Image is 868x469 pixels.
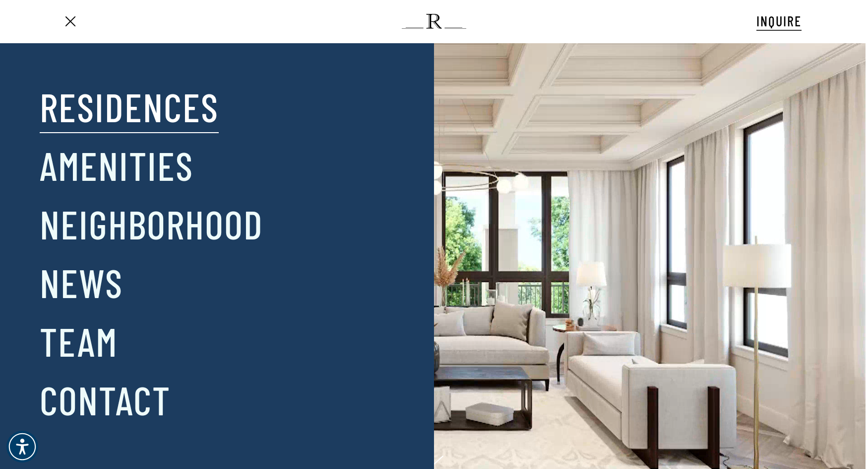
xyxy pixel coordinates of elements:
[6,431,38,463] div: Accessibility Menu
[40,139,193,191] a: Amenities
[40,374,171,425] a: Contact
[40,80,219,132] a: Residences
[40,198,263,249] a: Neighborhood
[40,315,118,367] a: Team
[62,16,78,27] a: Navigation Menu
[402,14,466,29] img: The Regent
[756,11,802,31] a: INQUIRE
[40,256,123,308] a: News
[756,12,802,29] span: INQUIRE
